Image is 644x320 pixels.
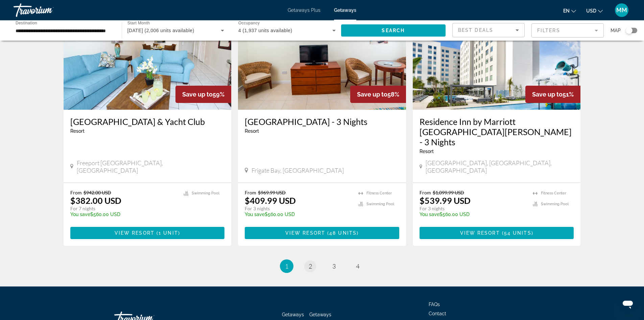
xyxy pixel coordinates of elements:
span: [GEOGRAPHIC_DATA], [GEOGRAPHIC_DATA], [GEOGRAPHIC_DATA] [426,159,574,174]
span: Swimming Pool [366,202,394,206]
a: Getaways [334,7,356,13]
span: View Resort [285,230,325,236]
span: From [70,190,82,195]
p: $409.99 USD [245,195,296,206]
span: Save up to [532,91,563,98]
span: Resort [420,149,434,154]
span: $942.00 USD [84,190,111,195]
span: 1 [285,262,288,270]
span: MM [616,7,627,14]
span: USD [586,8,596,14]
span: 48 units [329,230,357,236]
span: [DATE] (2,006 units available) [127,28,194,33]
a: [GEOGRAPHIC_DATA] - 3 Nights [245,116,399,127]
mat-select: Sort by [458,26,519,34]
span: Fitness Center [541,191,566,195]
p: For 3 nights [420,206,526,212]
span: ( ) [325,230,359,236]
div: 59% [175,86,231,103]
img: ii_orr1.jpg [64,1,232,110]
span: Frigate Bay, [GEOGRAPHIC_DATA] [252,167,344,174]
a: Getaways Plus [288,7,320,13]
span: From [245,190,256,195]
span: Destination [16,21,37,25]
button: View Resort(54 units) [420,227,574,239]
span: Save up to [357,91,387,98]
span: 1 unit [159,230,178,236]
span: Search [382,28,405,33]
span: $1,099.99 USD [433,190,464,195]
button: Change language [563,6,576,16]
span: ( ) [154,230,180,236]
a: [GEOGRAPHIC_DATA] & Yacht Club [70,116,225,127]
img: RM73I01X.jpg [238,1,406,110]
span: You save [70,212,90,217]
span: View Resort [115,230,154,236]
span: 4 (1,937 units available) [238,28,292,33]
nav: Pagination [64,259,581,273]
button: View Resort(48 units) [245,227,399,239]
span: ( ) [500,230,533,236]
img: RW25E01X.jpg [413,1,581,110]
p: $560.00 USD [420,212,526,217]
span: Map [611,26,621,35]
span: Resort [245,128,259,134]
span: Best Deals [458,27,493,33]
button: Change currency [586,6,603,16]
span: From [420,190,431,195]
span: Occupancy [238,21,260,25]
span: en [563,8,570,14]
div: 58% [350,86,406,103]
button: Search [341,24,446,37]
p: For 7 nights [70,206,177,212]
button: View Resort(1 unit) [70,227,225,239]
p: $382.00 USD [70,195,121,206]
span: Resort [70,128,85,134]
span: 54 units [504,230,531,236]
p: For 3 nights [245,206,352,212]
span: 4 [356,262,359,270]
span: Freeport [GEOGRAPHIC_DATA], [GEOGRAPHIC_DATA] [77,159,224,174]
span: Swimming Pool [541,202,569,206]
span: You save [245,212,265,217]
span: Save up to [182,91,213,98]
span: Swimming Pool [192,191,219,195]
span: Fitness Center [366,191,392,195]
span: 2 [309,262,312,270]
button: Filter [531,23,604,38]
p: $560.00 USD [70,212,177,217]
iframe: Button to launch messaging window [617,293,639,315]
p: $539.99 USD [420,195,471,206]
div: 51% [525,86,580,103]
span: Start Month [127,21,150,25]
p: $560.00 USD [245,212,352,217]
span: $969.99 USD [258,190,286,195]
span: 3 [332,262,336,270]
a: Residence Inn by Marriott [GEOGRAPHIC_DATA][PERSON_NAME] - 3 Nights [420,116,574,147]
span: You save [420,212,439,217]
a: Getaways [282,312,304,317]
a: Travorium [14,1,81,19]
a: FAQs [429,302,440,307]
span: View Resort [460,230,500,236]
a: Contact [429,311,446,316]
button: User Menu [613,3,630,17]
